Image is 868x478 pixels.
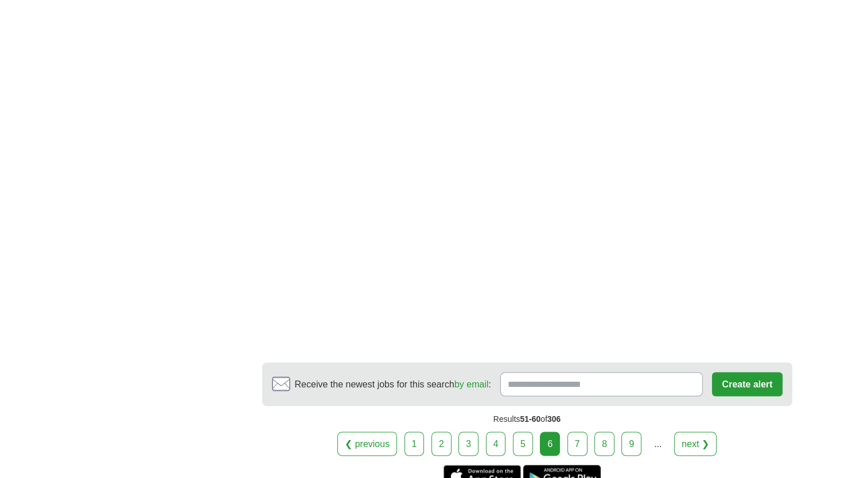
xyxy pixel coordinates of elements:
[540,432,560,456] div: 6
[337,432,397,456] a: ❮ previous
[567,432,587,456] a: 7
[674,432,717,456] a: next ❯
[647,432,670,455] div: ...
[547,414,560,423] span: 306
[621,432,641,456] a: 9
[262,406,792,432] div: Results of
[486,432,506,456] a: 4
[431,432,451,456] a: 2
[520,414,540,423] span: 51-60
[712,372,782,396] button: Create alert
[513,432,533,456] a: 5
[404,432,425,456] a: 1
[594,432,614,456] a: 8
[458,432,478,456] a: 3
